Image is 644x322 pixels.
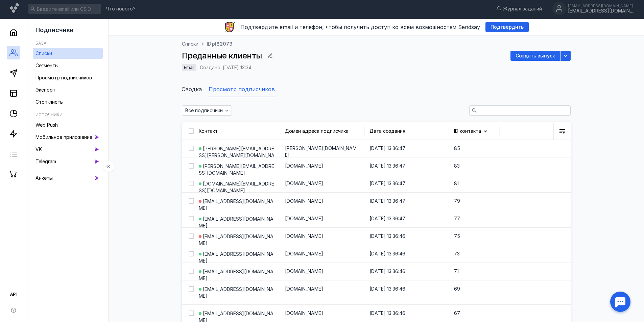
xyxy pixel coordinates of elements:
div: [EMAIL_ADDRESS][DOMAIN_NAME] [568,4,636,8]
div: [DOMAIN_NAME] [280,210,364,227]
div: Дата создания [369,128,405,134]
div: Домен адреса подписчикаДата созданияID контакта [280,123,500,140]
div: [DOMAIN_NAME][DATE] 13:36:4779 [280,193,500,210]
div: [DOMAIN_NAME] [280,280,364,297]
a: Что нового? [103,6,139,11]
div: 73 [449,245,500,262]
div: [PERSON_NAME][DOMAIN_NAME][DATE] 13:36:4785 [280,140,500,157]
div: [DOMAIN_NAME][EMAIL_ADDRESS][DOMAIN_NAME] [195,175,280,199]
div: [DOMAIN_NAME] [280,228,364,245]
div: [DATE] 13:36:46 [364,228,449,245]
div: [EMAIL_ADDRESS][DOMAIN_NAME] [568,8,636,14]
div: [DOMAIN_NAME][DATE] 13:36:4669 [280,280,500,304]
a: Журнал заданий [493,5,545,12]
div: [DATE] 13:36:46 [364,305,449,322]
div: ID контакта [454,128,488,134]
a: Web Push [33,120,103,130]
a: Списки [33,48,103,59]
span: [EMAIL_ADDRESS][DOMAIN_NAME] [199,233,273,246]
div: [EMAIL_ADDRESS][DOMAIN_NAME] [195,210,280,234]
div: [DOMAIN_NAME][DATE] 13:36:4673 [280,245,500,263]
div: [DATE] 13:36:47 [364,157,449,174]
button: Создать выпуск [510,51,560,61]
span: Все подписчики [185,108,223,114]
div: 81 [449,175,500,192]
span: ID контакта [454,128,481,134]
span: Web Push [35,122,58,128]
div: 75 [449,228,500,245]
button: Подтвердить [485,22,529,32]
div: [DATE] 13:36:47 [364,140,449,157]
div: [EMAIL_ADDRESS][DOMAIN_NAME] [195,245,280,269]
span: [EMAIL_ADDRESS][DOMAIN_NAME] [199,269,273,281]
div: [DOMAIN_NAME][DATE] 13:36:4675 [280,228,500,245]
div: 69 [449,280,500,297]
span: Telegram [35,158,56,164]
span: ID [207,41,211,47]
div: [DOMAIN_NAME] [280,245,364,262]
div: [DATE] 13:36:46 [364,280,449,297]
div: [PERSON_NAME][DOMAIN_NAME] [280,140,364,164]
div: Контакт [195,123,280,140]
div: 67 [449,305,500,322]
span: VK [35,146,42,152]
span: [EMAIL_ADDRESS][DOMAIN_NAME] [199,216,273,228]
div: [DATE] 13:36:46 [364,245,449,262]
span: [PERSON_NAME][EMAIL_ADDRESS][DOMAIN_NAME] [199,163,274,176]
span: Создать выпуск [516,53,555,59]
div: 77 [449,210,500,227]
div: [DATE] 13:36:47 [364,193,449,209]
a: Telegram [33,156,103,167]
div: [PERSON_NAME][EMAIL_ADDRESS][DOMAIN_NAME] [195,157,280,181]
div: [DOMAIN_NAME] [280,175,364,192]
span: Подтвердите email и телефон, чтобы получить доступ ко всем возможностям Sendsay [240,24,480,30]
div: 71 [449,263,500,280]
h5: Источники [35,112,63,117]
span: Сегменты [35,63,58,68]
div: 83 [449,157,500,174]
a: Анкеты [33,173,103,183]
div: [PERSON_NAME][EMAIL_ADDRESS][PERSON_NAME][DOMAIN_NAME] [195,140,280,171]
span: Стоп-листы [35,99,64,105]
span: [EMAIL_ADDRESS][DOMAIN_NAME] [199,286,273,299]
div: Контакт [199,128,218,134]
span: Дата создания [369,128,405,134]
span: pl82073 [212,41,233,47]
div: [EMAIL_ADDRESS][DOMAIN_NAME] [195,263,280,287]
h5: База [35,41,46,46]
a: Списки [182,41,198,47]
div: [DOMAIN_NAME] [280,193,364,209]
div: 85 [449,140,500,157]
div: [EMAIL_ADDRESS][DOMAIN_NAME] [195,193,280,217]
div: Домен адреса подписчика [285,128,349,134]
button: Все подписчики [182,105,232,116]
span: Контакт [199,128,218,134]
a: Просмотр подписчиков [33,72,103,83]
span: Подписчики [35,26,74,33]
span: Экспорт [35,87,55,93]
a: Экспорт [33,84,103,95]
span: Подтвердить [491,24,524,30]
div: [EMAIL_ADDRESS][DOMAIN_NAME] [195,280,280,304]
span: Email [184,65,194,70]
div: [EMAIL_ADDRESS][DOMAIN_NAME] [195,228,280,252]
span: Просмотр подписчиков [35,75,92,80]
div: [DOMAIN_NAME] [280,157,364,174]
div: [DOMAIN_NAME][DATE] 13:36:4783 [280,157,500,175]
span: [PERSON_NAME][EMAIL_ADDRESS][PERSON_NAME][DOMAIN_NAME] [199,146,275,165]
span: [EMAIL_ADDRESS][DOMAIN_NAME] [199,251,273,264]
span: Журнал заданий [503,5,542,12]
div: [DATE] 13:36:46 [364,263,449,280]
div: 79 [449,193,500,209]
div: [DOMAIN_NAME] [280,305,364,322]
div: [DOMAIN_NAME][DATE] 13:36:4671 [280,263,500,280]
div: [DOMAIN_NAME][DATE] 13:36:4777 [280,210,500,227]
span: Мобильное приложение [35,134,92,140]
div: [DATE] 13:36:47 [364,175,449,192]
span: Анкеты [35,175,53,181]
span: Сводка [182,85,202,93]
span: Списки [35,50,52,56]
span: [DOMAIN_NAME][EMAIL_ADDRESS][DOMAIN_NAME] [199,181,274,193]
a: Сегменты [33,60,103,71]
